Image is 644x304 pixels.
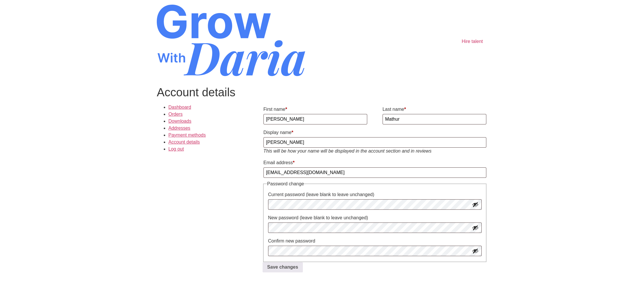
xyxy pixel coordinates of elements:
[168,133,206,137] a: Payment methods
[157,104,256,153] nav: Account pages
[263,262,303,273] button: Save changes
[472,248,479,254] button: Show password
[157,85,487,99] h1: Account details
[267,180,304,187] legend: Password change
[168,140,200,144] a: Account details
[263,128,486,137] label: Display name
[157,5,305,76] img: Grow With Daria
[472,225,479,231] button: Show password
[268,190,482,199] label: Current password (leave blank to leave unchanged)
[263,158,486,167] label: Email address
[263,105,367,114] label: First name
[168,105,191,110] a: Dashboard
[383,105,486,114] label: Last name
[168,146,184,151] a: Log out
[268,213,482,222] label: New password (leave blank to leave unchanged)
[168,112,183,117] a: Orders
[457,36,487,47] a: Hire talent
[168,119,191,124] a: Downloads
[263,149,432,153] em: This will be how your name will be displayed in the account section and in reviews
[168,126,190,131] a: Addresses
[457,5,487,78] nav: Main menu
[472,201,479,208] button: Show password
[268,236,482,246] label: Confirm new password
